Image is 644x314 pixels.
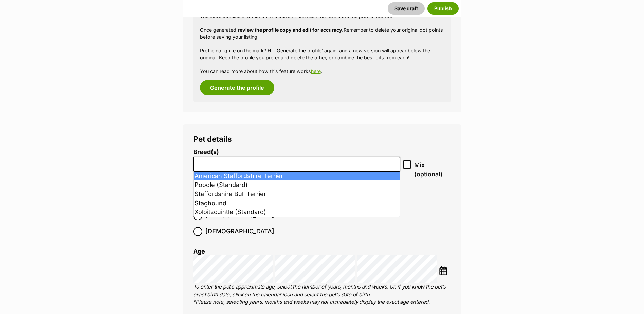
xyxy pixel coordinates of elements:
[414,160,451,179] span: Mix (optional)
[238,27,344,33] strong: review the profile copy and edit for accuracy.
[200,47,444,62] p: Profile not quite on the mark? Hit ‘Generate the profile’ again, and a new version will appear be...
[311,68,321,74] a: here
[194,172,400,181] li: American Staffordshire Terrier
[200,68,444,75] p: You can read more about how this feature works .
[193,149,401,191] li: Breed display preview
[427,2,459,15] button: Publish
[194,208,400,217] li: Xoloitzcuintle (Standard)
[194,190,400,199] li: Staffordshire Bull Terrier
[388,2,425,15] button: Save draft
[193,283,451,306] p: To enter the pet’s approximate age, select the number of years, months and weeks. Or, if you know...
[194,180,400,190] li: Poodle (Standard)
[193,248,205,255] label: Age
[193,149,401,156] label: Breed(s)
[439,266,447,275] img: ...
[194,199,400,208] li: Staghound
[200,26,444,41] p: Once generated, Remember to delete your original dot points before saving your listing.
[193,134,232,143] span: Pet details
[205,227,274,236] span: [DEMOGRAPHIC_DATA]
[200,80,274,95] button: Generate the profile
